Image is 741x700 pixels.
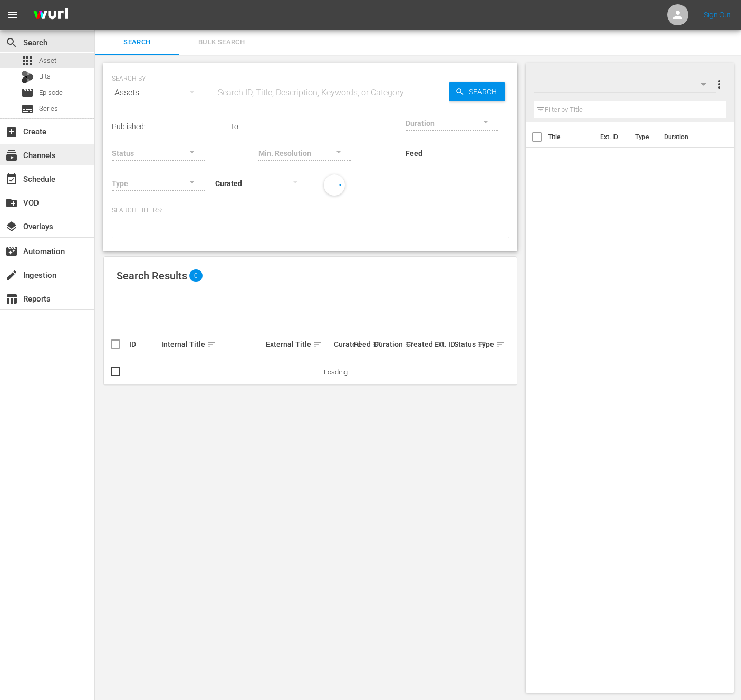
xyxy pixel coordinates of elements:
div: Duration [374,338,403,351]
span: Search [5,36,18,49]
div: Feed [354,338,371,351]
span: Search [101,36,173,48]
div: Status [454,338,475,351]
span: Asset [39,55,56,66]
span: Series [39,103,58,114]
th: Ext. ID [594,122,629,152]
span: Asset [21,54,34,67]
div: Type [478,338,490,351]
button: more_vert [713,72,726,97]
span: Episode [21,86,34,99]
span: Loading... [324,368,352,376]
span: Schedule [5,173,18,186]
th: Title [548,122,594,152]
span: Automation [5,245,18,258]
a: Sign Out [704,11,731,19]
th: Type [629,122,658,152]
span: Channels [5,149,18,162]
div: ID [129,340,158,348]
div: Curated [334,340,351,348]
div: Bits [21,71,34,83]
span: Published: [112,122,146,131]
span: menu [6,8,19,21]
div: Created [406,338,431,351]
span: to [232,122,238,131]
div: Assets [112,78,205,108]
span: VOD [5,197,18,209]
div: External Title [266,338,331,351]
span: Bulk Search [186,36,257,48]
span: Overlays [5,220,18,233]
img: ans4CAIJ8jUAAAAAAAAAAAAAAAAAAAAAAAAgQb4GAAAAAAAAAAAAAAAAAAAAAAAAJMjXAAAAAAAAAAAAAAAAAAAAAAAAgAT5G... [25,3,76,27]
div: Internal Title [161,338,263,351]
span: sort [313,339,322,349]
span: sort [207,339,216,349]
span: Series [21,103,34,115]
span: Search [465,82,505,101]
button: Search [449,82,505,101]
th: Duration [658,122,721,152]
span: Episode [39,87,63,98]
span: Create [5,125,18,138]
span: Search Results [117,269,187,282]
span: Ingestion [5,269,18,281]
span: 0 [189,269,203,282]
span: Reports [5,293,18,305]
p: Search Filters: [112,206,509,215]
div: Ext. ID [434,340,451,348]
span: Bits [39,71,51,82]
span: more_vert [713,78,726,91]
